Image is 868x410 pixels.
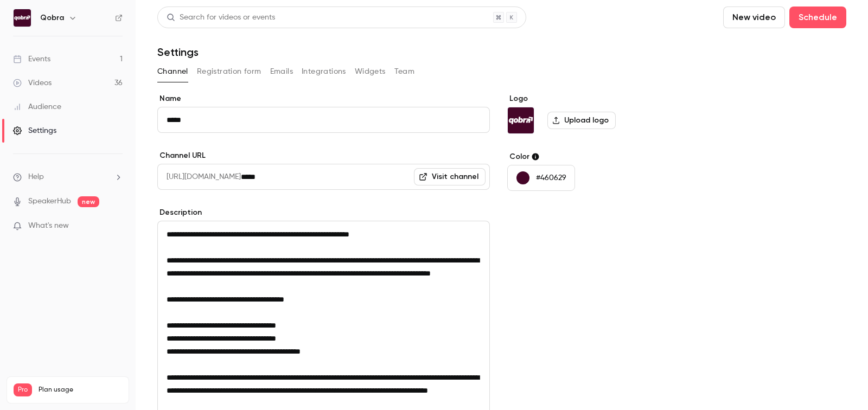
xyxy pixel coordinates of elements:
div: Settings [13,125,56,136]
button: New video [723,7,785,28]
div: Audience [13,101,61,112]
div: Videos [13,78,52,88]
button: Registration form [197,63,261,80]
button: Widgets [355,63,386,80]
button: Channel [157,63,188,80]
a: Visit channel [414,168,486,185]
label: Color [507,151,674,162]
p: #460629 [536,172,566,183]
label: Description [157,207,490,218]
h6: Qobra [40,12,64,23]
li: help-dropdown-opener [13,171,123,183]
img: Qobra [508,107,534,133]
button: Schedule [789,7,846,28]
button: Team [394,63,415,80]
section: Logo [507,93,674,134]
label: Upload logo [547,112,616,129]
label: Channel URL [157,150,490,161]
span: What's new [28,220,69,232]
button: Emails [270,63,293,80]
img: Qobra [14,9,31,27]
div: Search for videos or events [167,12,275,23]
span: Plan usage [39,386,122,394]
span: Pro [14,383,32,396]
div: Events [13,54,50,65]
button: #460629 [507,165,575,191]
a: SpeakerHub [28,196,71,207]
label: Name [157,93,490,104]
button: Integrations [302,63,346,80]
span: Help [28,171,44,183]
span: new [78,196,99,207]
span: [URL][DOMAIN_NAME] [157,164,241,190]
label: Logo [507,93,674,104]
h1: Settings [157,46,199,59]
